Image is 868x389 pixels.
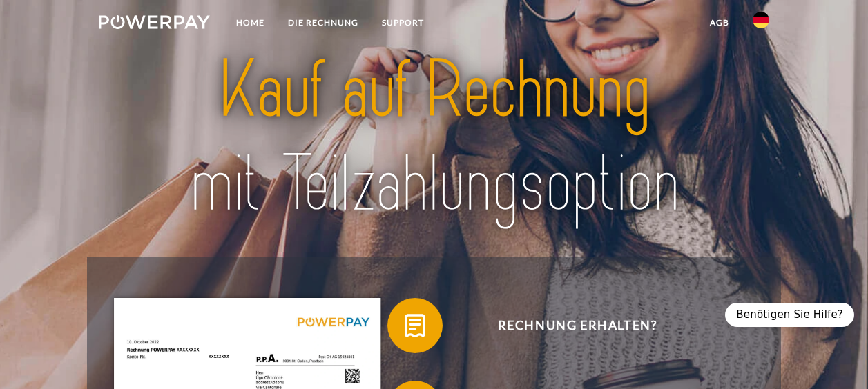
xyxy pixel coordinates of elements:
div: Benötigen Sie Hilfe? [725,303,854,327]
img: logo-powerpay-white.svg [99,15,210,29]
img: de [753,12,769,28]
button: Rechnung erhalten? [387,298,746,353]
a: SUPPORT [370,10,436,35]
img: title-powerpay_de.svg [131,39,736,236]
a: Home [224,10,276,35]
a: agb [698,10,741,35]
img: qb_bill.svg [398,308,432,343]
a: DIE RECHNUNG [276,10,370,35]
span: Rechnung erhalten? [408,298,746,353]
